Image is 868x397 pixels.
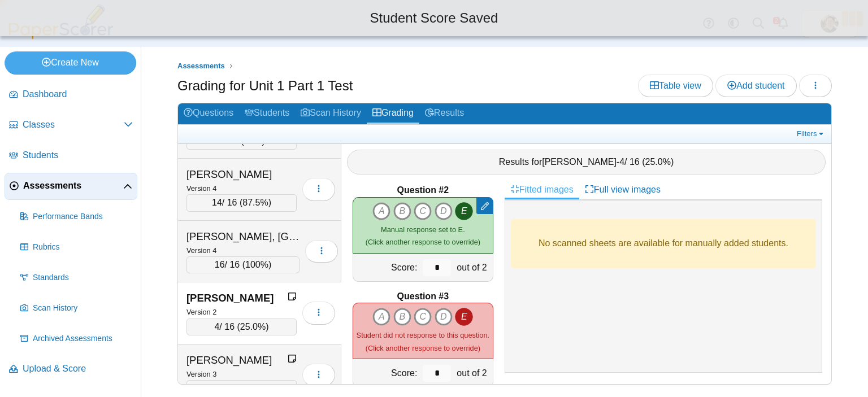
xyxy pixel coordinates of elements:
a: Scan History [16,295,137,322]
div: / 16 ( ) [186,380,297,397]
i: B [393,308,411,326]
a: Upload & Score [5,356,137,383]
h1: Grading for Unit 1 Part 1 Test [177,76,353,95]
span: 25% [244,136,262,146]
span: 4 [214,322,219,331]
span: Students [23,149,133,162]
a: Grading [367,103,419,124]
b: Question #3 [397,290,449,303]
span: 100% [245,260,268,269]
a: Scan History [295,103,367,124]
div: / 16 ( ) [186,256,300,273]
div: [PERSON_NAME] [186,167,297,182]
span: Assessments [177,62,225,70]
a: Dashboard [5,81,137,108]
div: / 16 ( ) [186,319,297,335]
a: Classes [5,112,137,139]
small: (Click another response to override) [366,225,480,246]
a: Create New [5,51,136,74]
div: Score: [353,359,420,387]
small: (Click another response to override) [357,331,489,352]
span: Classes [23,119,124,131]
a: Questions [178,103,239,124]
i: B [393,202,411,220]
small: Version 3 [186,370,216,378]
span: 4 [619,157,624,167]
span: Archived Assessments [33,333,133,344]
a: Fitted images [505,180,579,199]
i: E [455,202,473,220]
div: out of 2 [454,254,492,281]
b: Question #2 [397,184,449,197]
a: Results [419,103,470,124]
a: Archived Assessments [16,325,137,352]
small: Version 2 [186,308,216,316]
a: Assessments [175,59,228,73]
span: 25.0% [645,157,671,167]
a: Table view [638,75,713,97]
span: 14 [212,198,222,207]
a: Students [5,142,137,169]
i: A [372,308,390,326]
div: Student Score Saved [8,8,860,28]
span: 16 [215,260,225,269]
i: A [372,202,390,220]
a: Standards [16,264,137,291]
a: Full view images [579,180,666,199]
i: D [435,308,453,326]
i: D [435,202,453,220]
span: Student did not response to this question. [357,331,489,339]
div: [PERSON_NAME] [186,291,288,306]
div: out of 2 [454,359,492,387]
span: 87.5% [242,198,268,207]
i: E [455,308,473,326]
a: Filters [794,128,828,139]
div: / 16 ( ) [186,194,297,211]
a: Assessments [5,173,137,200]
span: Manual response set to E. [381,225,465,234]
span: Upload & Score [23,363,133,375]
small: Version 4 [186,246,216,255]
span: Dashboard [23,88,133,101]
a: Students [239,103,295,124]
span: 10 [212,383,222,393]
span: [PERSON_NAME] [542,157,617,167]
small: Version 4 [186,184,216,193]
a: Add student [715,75,796,97]
span: 4 [218,136,223,146]
span: Assessments [23,180,123,192]
div: [PERSON_NAME], [GEOGRAPHIC_DATA] [186,229,300,244]
a: PaperScorer [5,31,118,41]
span: Standards [33,272,133,283]
span: 62.5% [242,383,268,393]
a: Performance Bands [16,203,137,230]
div: No scanned sheets are available for manually added students. [511,219,816,268]
span: Add student [727,81,784,90]
span: Performance Bands [33,211,133,223]
div: Score: [353,254,420,281]
i: C [414,202,432,220]
span: 25.0% [240,322,266,331]
div: Results for - / 16 ( ) [347,150,826,174]
span: Table view [650,81,701,90]
div: [PERSON_NAME] [186,353,288,368]
span: Rubrics [33,242,133,253]
a: Rubrics [16,234,137,261]
i: C [414,308,432,326]
span: Scan History [33,303,133,314]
